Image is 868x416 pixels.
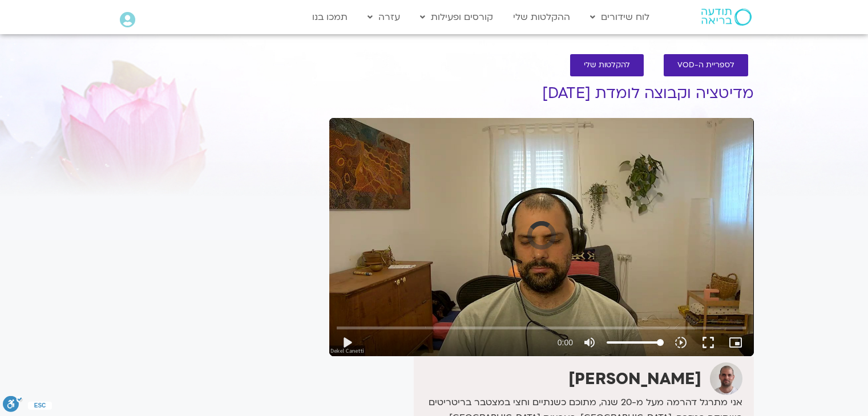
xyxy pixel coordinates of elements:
[568,368,701,390] strong: [PERSON_NAME]
[329,85,754,102] h1: מדיטציה וקבוצה לומדת [DATE]
[664,54,748,76] a: לספריית ה-VOD
[701,9,752,26] img: תודעה בריאה
[570,54,644,76] a: להקלטות שלי
[710,362,742,395] img: דקל קנטי
[677,61,734,70] span: לספריית ה-VOD
[584,61,630,70] span: להקלטות שלי
[584,6,655,28] a: לוח שידורים
[306,6,353,28] a: תמכו בנו
[507,6,576,28] a: ההקלטות שלי
[414,6,499,28] a: קורסים ופעילות
[362,6,406,28] a: עזרה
